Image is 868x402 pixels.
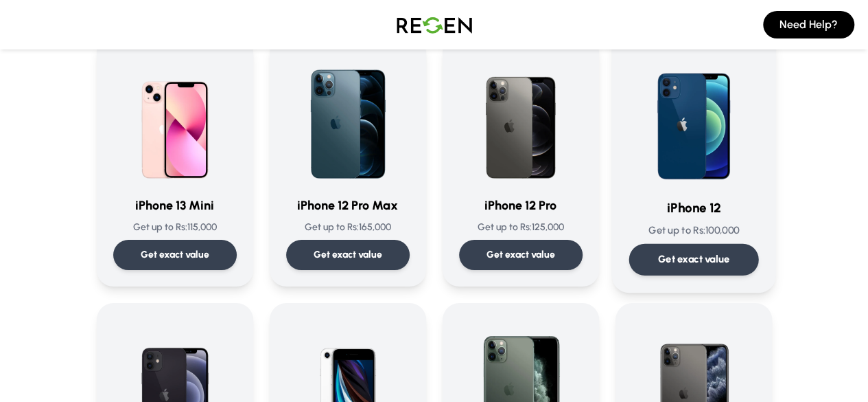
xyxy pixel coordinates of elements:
[629,223,758,238] p: Get up to Rs: 100,000
[286,53,410,185] img: iPhone 12 Pro Max
[314,248,382,262] p: Get exact value
[141,248,209,262] p: Get exact value
[459,53,583,185] img: iPhone 12 Pro
[459,221,583,234] p: Get up to Rs: 125,000
[113,196,237,215] h3: iPhone 13 Mini
[629,198,758,218] h3: iPhone 12
[113,221,237,234] p: Get up to Rs: 115,000
[459,196,583,215] h3: iPhone 12 Pro
[763,11,854,38] button: Need Help?
[386,5,482,44] img: Logo
[629,47,758,186] img: iPhone 12
[286,221,410,234] p: Get up to Rs: 165,000
[113,53,237,185] img: iPhone 13 Mini
[486,248,555,262] p: Get exact value
[657,252,729,267] p: Get exact value
[286,196,410,215] h3: iPhone 12 Pro Max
